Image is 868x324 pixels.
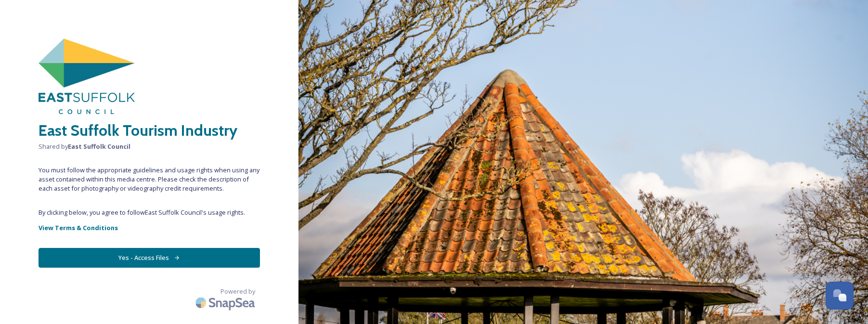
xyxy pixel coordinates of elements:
button: Open Chat [826,282,854,310]
button: Yes - Access Files [39,248,260,268]
h2: East Suffolk Tourism Industry [39,119,260,142]
strong: East Suffolk Council [68,142,130,151]
span: You must follow the appropriate guidelines and usage rights when using any asset contained within... [39,166,260,194]
span: Powered by [220,287,255,296]
a: View Terms & Conditions [39,222,260,233]
img: East%20Suffolk%20Council.png [39,39,135,114]
img: SnapSea Logo [193,291,260,314]
span: Shared by [39,142,260,151]
span: By clicking below, you agree to follow East Suffolk Council 's usage rights. [39,208,260,217]
strong: View Terms & Conditions [39,223,118,232]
